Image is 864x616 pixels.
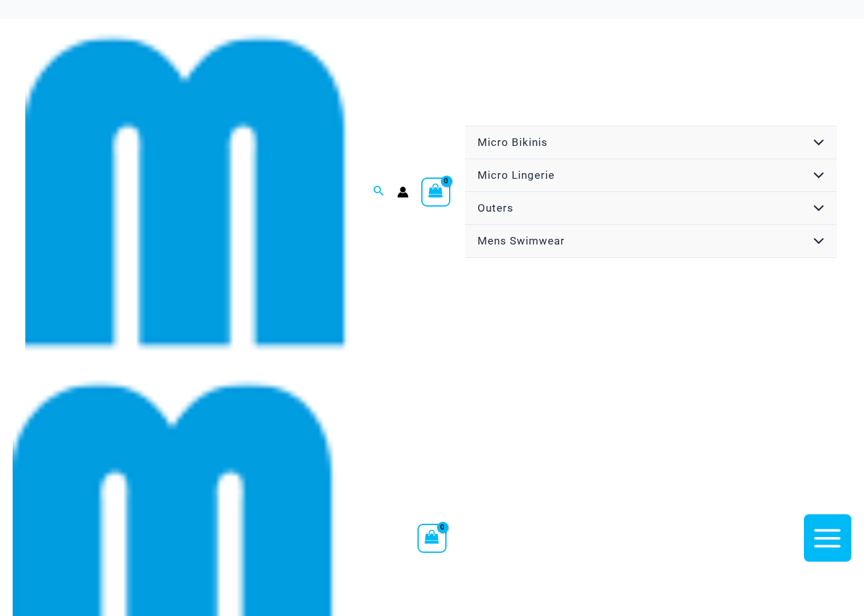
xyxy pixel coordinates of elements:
[478,136,548,148] span: Micro Bikinis
[417,524,447,553] a: View Shopping Cart, empty
[421,178,450,207] a: View Shopping Cart, empty
[463,124,839,260] nav: Site Navigation
[373,184,385,200] a: Search icon link
[465,192,837,225] a: OutersMenu ToggleMenu Toggle
[478,202,514,214] span: Outers
[465,159,837,192] a: Micro LingerieMenu ToggleMenu Toggle
[478,169,555,181] span: Micro Lingerie
[25,30,349,354] img: cropped mm emblem
[465,126,837,159] a: Micro BikinisMenu ToggleMenu Toggle
[397,186,409,198] a: Account icon link
[465,225,837,258] a: Mens SwimwearMenu ToggleMenu Toggle
[478,234,565,247] span: Mens Swimwear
